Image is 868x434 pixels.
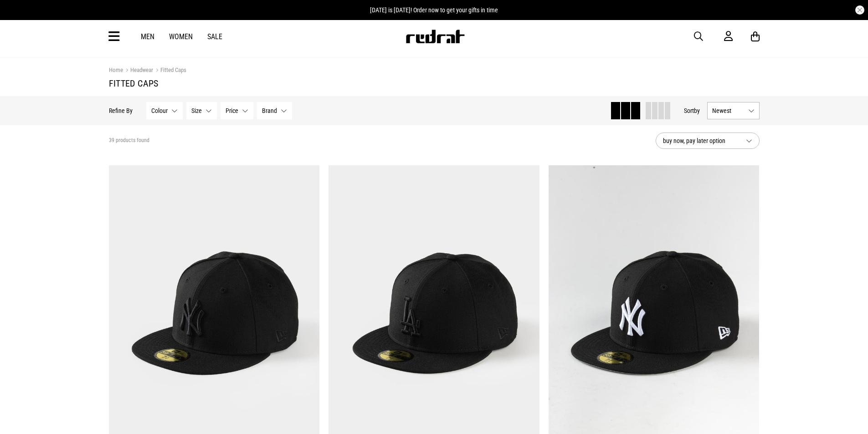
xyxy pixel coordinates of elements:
button: Newest [707,102,760,119]
a: Home [109,66,123,73]
button: Brand [257,102,292,119]
span: by [694,107,700,114]
span: buy now, pay later option [663,135,739,146]
span: Price [226,107,238,114]
a: Men [141,32,154,41]
p: Refine By [109,107,133,114]
span: Size [191,107,202,114]
span: [DATE] is [DATE]! Order now to get your gifts in time [370,6,498,14]
a: Women [169,32,193,41]
span: Brand [262,107,277,114]
button: Colour [146,102,183,119]
h1: Fitted Caps [109,78,760,89]
a: Fitted Caps [153,66,186,75]
button: Sortby [684,105,700,116]
span: Colour [151,107,168,114]
button: Size [186,102,217,119]
a: Headwear [123,66,153,75]
span: Newest [712,107,745,114]
a: Sale [207,32,222,41]
span: 39 products found [109,137,149,144]
button: Price [221,102,253,119]
img: Redrat logo [405,30,465,43]
button: buy now, pay later option [656,133,760,149]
